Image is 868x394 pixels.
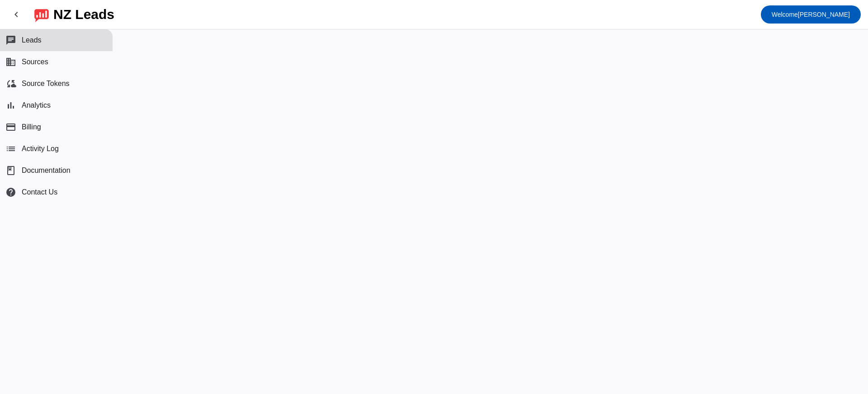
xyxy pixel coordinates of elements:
[22,80,70,88] span: Source Tokens
[22,36,42,44] span: Leads
[5,78,16,89] mat-icon: cloud_sync
[5,165,16,176] span: book
[5,143,16,154] mat-icon: list
[22,188,57,196] span: Contact Us
[22,166,71,175] span: Documentation
[5,187,16,198] mat-icon: help
[22,145,59,153] span: Activity Log
[53,8,114,21] div: NZ Leads
[761,5,861,24] button: Welcome[PERSON_NAME]
[5,100,16,111] mat-icon: bar_chart
[11,9,22,20] mat-icon: chevron_left
[22,101,51,109] span: Analytics
[22,123,41,131] span: Billing
[22,58,48,66] span: Sources
[5,122,16,133] mat-icon: payment
[772,11,798,18] span: Welcome
[5,35,16,46] mat-icon: chat
[772,8,850,21] span: [PERSON_NAME]
[34,7,49,22] img: logo
[5,57,16,67] mat-icon: business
